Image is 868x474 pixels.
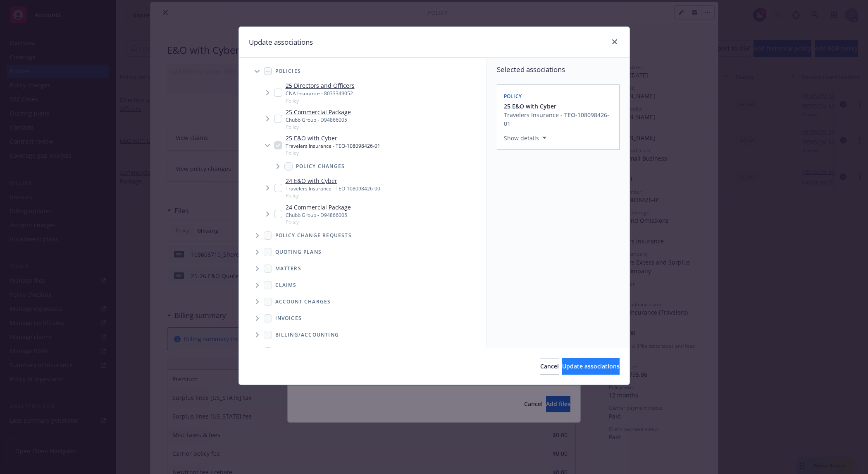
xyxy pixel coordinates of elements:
span: Policy change requests [275,233,352,238]
span: Policy [286,219,351,226]
span: Matters [275,266,301,271]
div: Tree Example [239,63,486,326]
span: Claims [275,283,297,288]
span: Quoting plans [275,250,322,255]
